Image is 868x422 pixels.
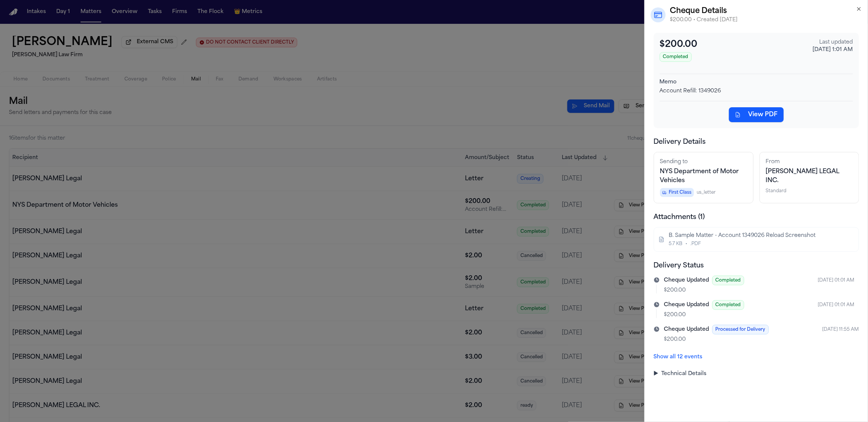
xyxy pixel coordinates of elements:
[654,370,659,378] span: ▶
[654,137,859,147] h3: Delivery Details
[660,158,747,166] div: Sending to
[669,232,842,239] div: B. Sample Matter - Account 1349026 Reload Screenshot
[818,302,855,308] p: [DATE] 01:01 AM
[660,88,853,95] div: Account Refill: 1349026
[712,325,769,334] span: Processed for Delivery
[813,39,853,46] div: Last updated
[691,241,701,247] span: .PDF
[669,241,683,247] span: 5.7 KB
[660,169,739,184] span: Contact ID: 2aaaf0d8-a888-4ab1-9678-54ec64814705
[654,353,703,361] button: Show all 12 events
[823,327,859,333] p: [DATE] 11:55 AM
[664,277,709,284] p: Cheque Updated
[664,311,855,319] p: $200.00
[670,6,862,16] h2: Cheque Details
[660,52,692,62] span: Completed
[664,301,709,309] p: Cheque Updated
[766,158,853,166] div: From
[660,79,853,86] div: Memo
[686,241,688,247] span: •
[697,190,716,196] span: us_letter
[664,336,859,343] p: $200.00
[712,276,744,285] span: Completed
[729,107,784,122] button: View PDF
[654,261,859,271] h3: Delivery Status
[654,227,859,252] div: View artifact details for B. Sample Matter - Account 1349026 Reload Screenshot
[712,300,744,310] span: Completed
[766,169,839,184] span: Contact ID: 2ba47573-ac41-4aea-b98c-a367e53c11bf
[766,188,853,194] div: Standard
[654,212,859,223] h3: Attachments ( 1 )
[813,46,853,54] div: [DATE] 1:01 AM
[660,188,694,197] span: First Class
[664,287,855,294] p: $200.00
[660,39,813,51] div: $200.00
[818,277,855,283] p: [DATE] 01:01 AM
[664,326,709,333] p: Cheque Updated
[654,370,859,378] summary: ▶Technical Details
[670,16,862,24] p: $200.00 • Created [DATE]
